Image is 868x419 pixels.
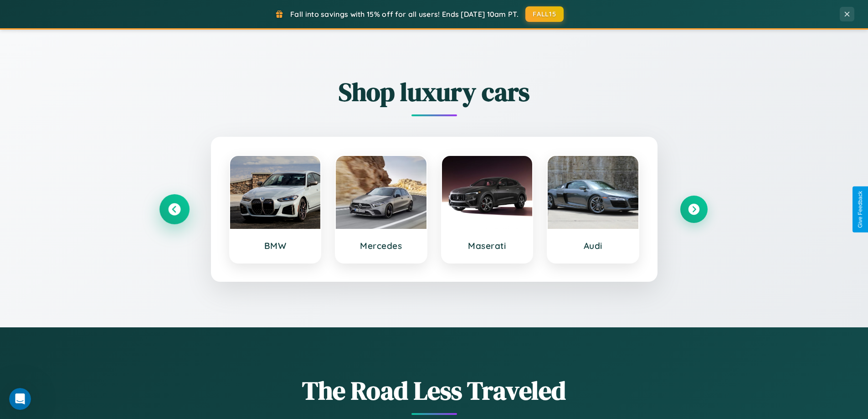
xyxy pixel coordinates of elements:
[161,373,708,408] h1: The Road Less Traveled
[451,240,524,251] h3: Maserati
[525,6,564,22] button: FALL15
[9,388,31,410] iframe: Intercom live chat
[345,240,417,251] h3: Mercedes
[161,74,708,109] h2: Shop luxury cars
[557,240,629,251] h3: Audi
[239,240,312,251] h3: BMW
[290,10,519,19] span: Fall into savings with 15% off for all users! Ends [DATE] 10am PT.
[857,191,863,228] div: Give Feedback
